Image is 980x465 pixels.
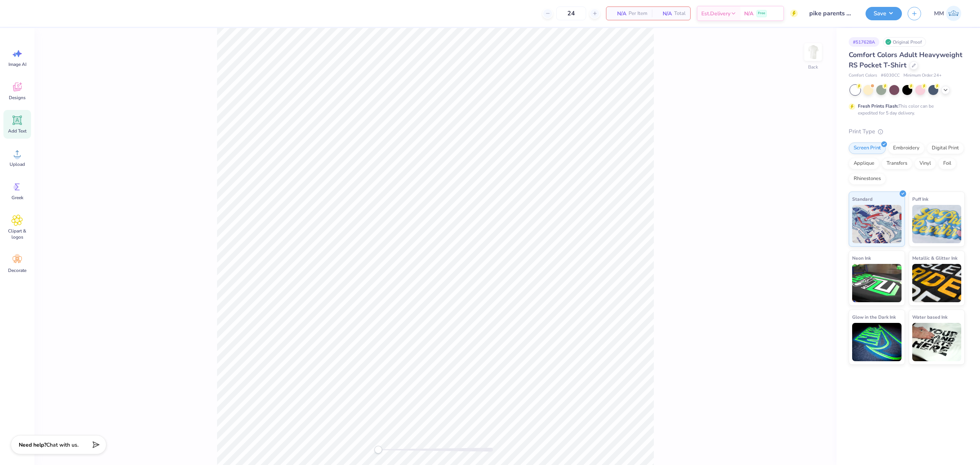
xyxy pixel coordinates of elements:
[881,72,900,79] span: # 6030CC
[927,142,964,154] div: Digital Print
[46,441,78,449] span: Chat with us.
[8,61,26,67] span: Image AI
[912,254,957,262] span: Metallic & Glitter Ink
[849,127,965,136] div: Print Type
[5,228,30,240] span: Clipart & logos
[888,142,924,154] div: Embroidery
[883,37,926,47] div: Original Proof
[915,158,936,169] div: Vinyl
[931,6,965,21] a: MM
[701,10,730,18] span: Est. Delivery
[852,264,902,302] img: Neon Ink
[934,9,944,18] span: MM
[744,10,753,18] span: N/A
[374,446,382,454] div: Accessibility label
[10,161,25,167] span: Upload
[852,313,896,321] span: Glow in the Dark Ink
[882,158,912,169] div: Transfers
[912,205,962,243] img: Puff Ink
[852,205,902,243] img: Standard
[912,195,928,203] span: Puff Ink
[852,195,872,203] span: Standard
[758,11,765,16] span: Free
[556,7,586,20] input: – –
[657,10,672,18] span: N/A
[858,103,898,109] strong: Fresh Prints Flash:
[611,10,626,18] span: N/A
[849,72,877,79] span: Comfort Colors
[849,50,962,70] span: Comfort Colors Adult Heavyweight RS Pocket T-Shirt
[849,173,886,185] div: Rhinestones
[804,6,860,21] input: Untitled Design
[808,64,818,70] div: Back
[629,10,647,18] span: Per Item
[805,44,821,60] img: Back
[938,158,956,169] div: Foil
[674,10,686,18] span: Total
[852,323,902,361] img: Glow in the Dark Ink
[903,72,942,79] span: Minimum Order: 24 +
[912,264,962,302] img: Metallic & Glitter Ink
[912,323,962,361] img: Water based Ink
[852,254,871,262] span: Neon Ink
[19,441,46,449] strong: Need help?
[849,37,879,47] div: # 517628A
[8,267,26,273] span: Decorate
[11,195,23,201] span: Greek
[8,128,26,134] span: Add Text
[866,7,902,20] button: Save
[849,142,886,154] div: Screen Print
[849,158,879,169] div: Applique
[858,103,952,116] div: This color can be expedited for 5 day delivery.
[912,313,947,321] span: Water based Ink
[9,95,26,101] span: Designs
[946,6,961,21] img: Mariah Myssa Salurio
